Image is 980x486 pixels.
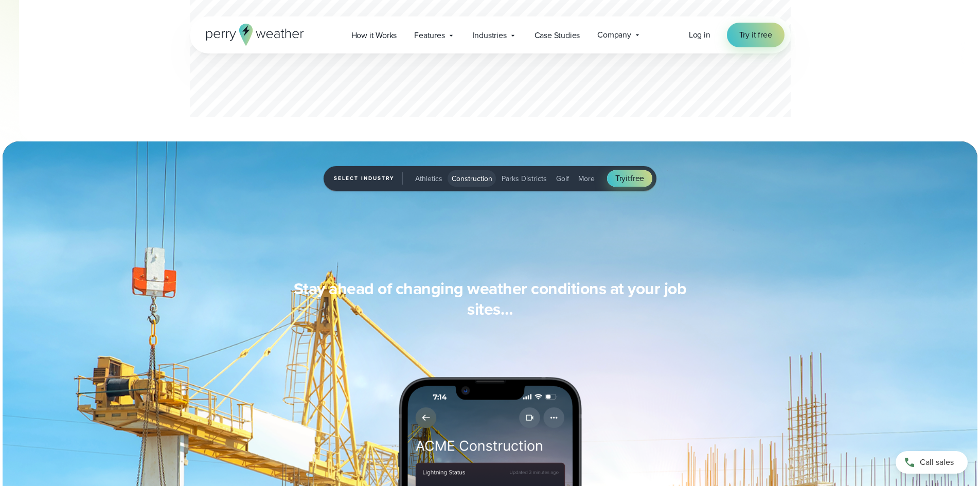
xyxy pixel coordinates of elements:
[607,170,652,187] a: Tryitfree
[896,451,968,474] a: Call sales
[497,170,551,187] button: Parks Districts
[689,29,710,41] a: Log in
[411,170,447,187] button: Athletics
[556,173,569,184] span: Golf
[448,170,496,187] button: Construction
[414,29,444,42] span: Features
[578,173,595,184] span: More
[334,172,403,185] span: Select Industry
[502,173,547,184] span: Parks Districts
[415,173,442,184] span: Athletics
[526,25,589,46] a: Case Studies
[920,456,954,469] span: Call sales
[534,29,580,42] span: Case Studies
[351,29,397,42] span: How it Works
[343,25,406,46] a: How it Works
[727,23,785,47] a: Try it free
[739,29,772,41] span: Try it free
[626,172,630,184] span: it
[597,29,631,41] span: Company
[552,170,573,187] button: Golf
[452,173,492,184] span: Construction
[615,172,644,185] span: Try free
[473,29,507,42] span: Industries
[293,278,688,319] h3: Stay ahead of changing weather conditions at your job sites…
[574,170,599,187] button: More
